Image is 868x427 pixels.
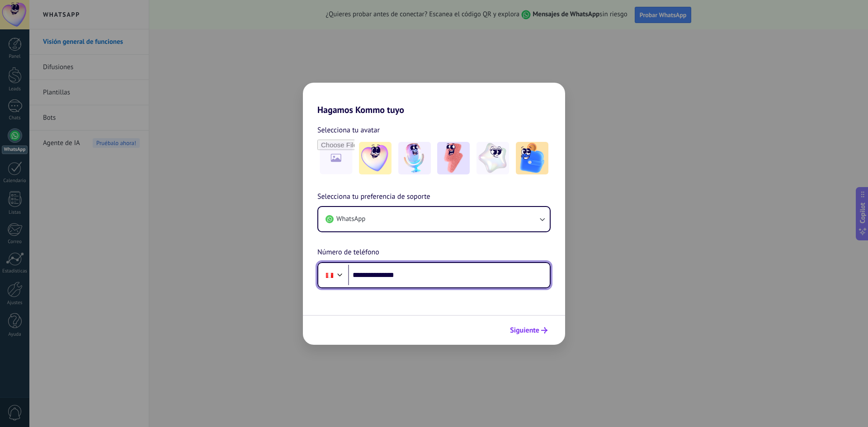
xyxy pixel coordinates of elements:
button: WhatsApp [318,207,550,231]
span: Selecciona tu avatar [317,124,380,136]
span: Siguiente [510,327,539,333]
div: Peru: + 51 [321,266,338,285]
span: WhatsApp [336,215,365,224]
h2: Hagamos Kommo tuyo [303,83,565,115]
span: Número de teléfono [317,247,379,258]
button: Siguiente [506,323,552,338]
img: -4.jpeg [476,142,509,174]
img: -5.jpeg [516,142,548,174]
img: -3.jpeg [437,142,470,174]
img: -1.jpeg [359,142,392,174]
img: -2.jpeg [398,142,431,174]
span: Selecciona tu preferencia de soporte [317,191,430,203]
